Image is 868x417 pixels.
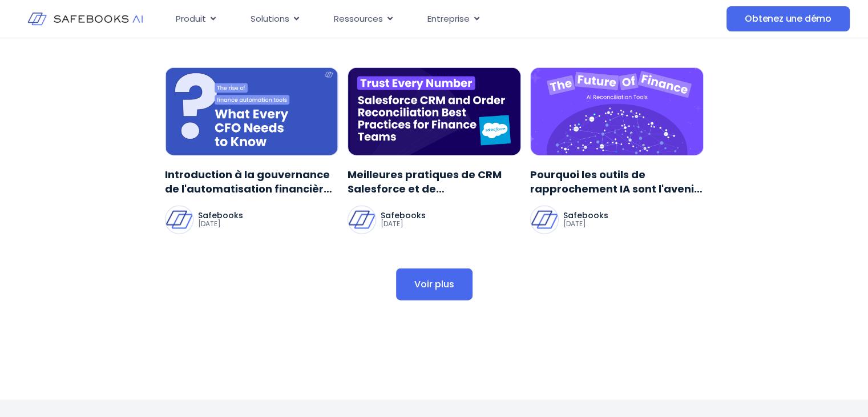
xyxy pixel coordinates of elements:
font: Ressources [334,13,383,25]
font: Safebooks [563,210,608,221]
font: Obtenez une démo [745,12,831,25]
font: Safebooks [381,210,426,221]
a: Pourquoi les outils de rapprochement IA sont l'avenir de la finance [530,167,704,196]
font: Pourquoi les outils de rapprochement IA sont l'avenir de la finance [530,167,703,210]
font: Entreprise [427,13,470,25]
div: Menu Basculer [167,8,660,30]
nav: Menu [167,8,660,30]
img: Trust_Every_Number__Implementing_Data_Lineage_Across_the_Finance_Stack-1752490545676.png [348,67,521,156]
font: Solutions [251,13,289,25]
font: Introduction à la gouvernance de l'automatisation financière : ce que tout directeur financier do... [165,167,336,225]
a: Introduction à la gouvernance de l'automatisation financière : ce que tout directeur financier do... [165,167,338,196]
font: Meilleures pratiques de CRM Salesforce et de rapprochement des commandes pour les équipes financi... [348,167,508,239]
font: Voir plus [414,278,454,291]
a: Voir plus [396,268,473,301]
font: Produit [176,13,206,25]
a: Meilleures pratiques de CRM Salesforce et de rapprochement des commandes pour les équipes financi... [348,167,521,196]
font: [DATE] [381,219,403,228]
img: Finance_Automation_Governance_for_CFOs_2-1745251091943.png [165,67,338,156]
img: Safebooks [531,206,558,234]
a: Obtenez une démo [726,6,850,31]
font: [DATE] [198,219,221,228]
img: Safebooks [165,206,193,234]
img: Safebooks [348,206,376,234]
font: Safebooks [198,210,243,221]
img: AI_Reconciliation_Tools_Future_of_Finance-1755694423255.png [530,67,704,156]
font: [DATE] [563,219,586,228]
